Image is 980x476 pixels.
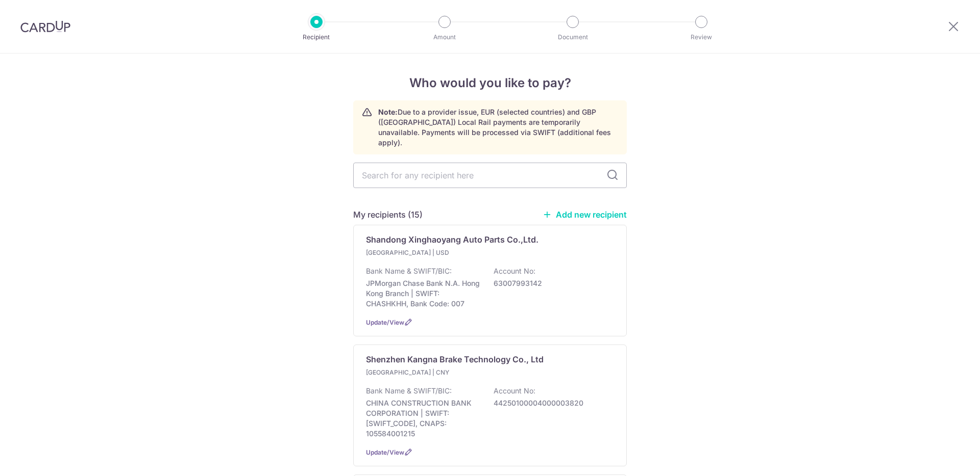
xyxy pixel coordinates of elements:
p: Bank Name & SWIFT/BIC: [366,386,452,396]
p: JPMorgan Chase Bank N.A. Hong Kong Branch | SWIFT: CHASHKHH, Bank Code: 007 [366,278,480,309]
h4: Who would you like to pay? [353,74,627,92]
p: Amount [407,32,482,42]
p: Account No: [494,266,535,276]
a: Update/View [366,319,404,326]
a: Update/View [366,448,404,456]
iframe: Opens a widget where you can find more information [914,445,970,471]
h5: My recipients (15) [353,208,423,221]
p: Account No: [494,386,535,396]
p: Recipient [279,32,354,42]
p: [GEOGRAPHIC_DATA] | CNY [366,367,486,378]
p: Review [664,32,739,42]
p: Document [535,32,610,42]
strong: Note: [378,108,398,116]
p: Shenzhen Kangna Brake Technology Co., Ltd [366,353,544,365]
input: Search for any recipient here [353,163,627,188]
p: [GEOGRAPHIC_DATA] | USD [366,248,486,258]
p: 63007993142 [494,278,608,288]
p: Bank Name & SWIFT/BIC: [366,266,452,276]
a: Add new recipient [543,209,627,220]
p: CHINA CONSTRUCTION BANK CORPORATION | SWIFT: [SWIFT_CODE], CNAPS: 105584001215 [366,398,480,439]
img: CardUp [20,20,70,33]
p: Shandong Xinghaoyang Auto Parts Co.,Ltd. [366,233,538,246]
p: 44250100004000003820 [494,398,608,408]
p: Due to a provider issue, EUR (selected countries) and GBP ([GEOGRAPHIC_DATA]) Local Rail payments... [378,107,618,148]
